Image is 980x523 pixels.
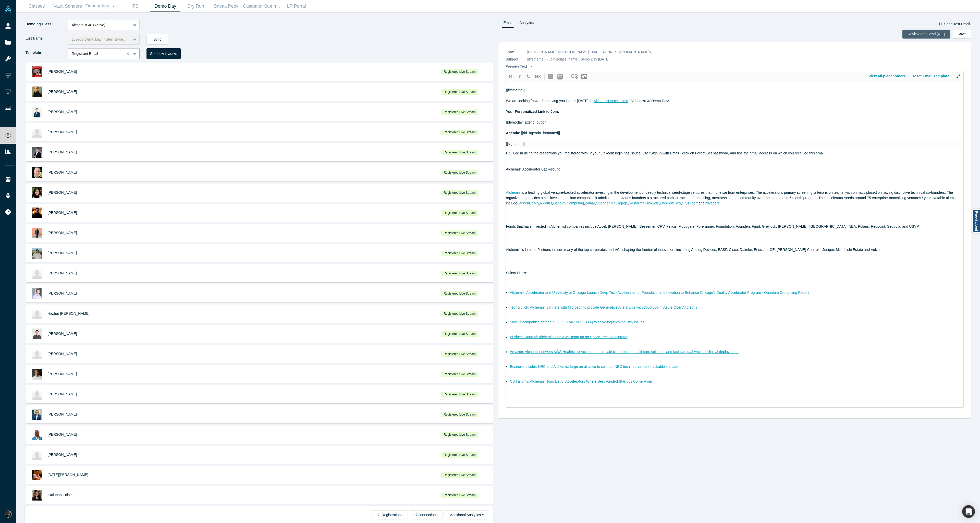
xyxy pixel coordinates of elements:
span: Demo Day! [651,99,669,103]
span: P.S. Log in using the credentials you registered with. If your LinkedIn login has issues: use "Si... [506,151,826,155]
a: [PERSON_NAME] [48,231,77,235]
a: [PERSON_NAME] [48,90,77,94]
a: Business Journal: Alchemist and AWS team up on Space Tech Accelerator [510,335,628,339]
span: Registered Live Stream [441,69,478,75]
span: Registered Live Stream [441,190,478,196]
a: Demo Day [150,0,180,12]
span: Your Personalized Link to Join: [506,110,559,114]
a: CB Insights: Alchemist Tops List of Accelerators Where Best Funded Startups Come From [510,379,652,383]
img: Enoch Wong's Profile Image [32,147,42,158]
img: Gyan Kapur's Profile Image [32,208,42,218]
img: Farouk Najjar's Profile Image [32,268,42,279]
img: MJ Kim's Profile Image [32,389,42,400]
a: MoEngage [610,201,628,205]
span: Registered Live Stream [441,452,478,458]
span: Alchemist Accelerator [594,99,628,103]
span: [[firstname]] - [506,88,527,92]
span: : [[dd_agenda_formatted]] [519,131,560,135]
p: Subject [506,57,523,62]
p: Funds that have invested in Alchemist companies include Accel, [PERSON_NAME], Bessemer, CRV, Feli... [506,224,964,229]
span: [[demoday_attend_button]] [506,120,549,124]
a: [PERSON_NAME] [48,211,77,215]
span: Registered Live Stream [441,351,478,357]
img: Alchemist Vault Logo [5,5,12,13]
a: [PERSON_NAME] [48,130,77,134]
a: Vault Senders [52,0,83,12]
a: [PERSON_NAME] [48,190,77,194]
p: - [531,64,532,69]
a: Customer Summit [241,0,281,12]
p: From [506,50,523,55]
span: Registered Live Stream [441,493,478,498]
a: [DATE][PERSON_NAME] [48,473,88,477]
a: [PERSON_NAME] [48,332,77,336]
span: Registered Live Stream [441,432,478,437]
a: [PERSON_NAME] [48,372,77,376]
p: Preview Text [506,64,527,69]
a: [PERSON_NAME] [48,150,77,154]
button: Review and Send (411) [902,30,950,39]
img: Howard Ko's Profile Image [32,449,42,460]
img: David Lane's Profile Image [32,167,42,178]
span: Registered Live Stream [441,311,478,317]
a: Startup companies gather in [GEOGRAPHIC_DATA] to solve logistics industry issues [510,320,644,324]
a: Amazon: Alchemist powers AWS Healthcare Accelerator to scale cloud-based healthcare solutions and... [510,350,739,354]
span: Registered Live Stream [441,372,478,377]
span: Registered Live Stream [441,392,478,397]
img: Daniel Laury's Profile Image [32,66,42,77]
a: mPharma [629,201,644,205]
img: Rami Chousein's Account [5,510,12,518]
a: IFS [120,0,150,12]
button: Send Test Email [939,20,970,29]
span: We are looking forward to having you join us [DATE] for [506,99,594,103]
span: [PERSON_NAME] [48,453,77,457]
span: Registered Live Stream [441,291,478,296]
span: Registered Live Stream [441,230,478,236]
a: Dioxycle [645,201,659,205]
a: Onebrief [596,201,610,205]
p: Select Press: [506,270,964,276]
a: [PERSON_NAME] [48,392,77,396]
img: Jennifer Wu's Profile Image [32,187,42,198]
a: Siro [675,201,681,205]
span: Registered Live Stream [441,412,478,417]
img: Brian Yeh's Profile Image [32,107,42,117]
span: Agenda [506,131,519,135]
a: [PERSON_NAME] [48,352,77,356]
span: Alchemist XL [630,99,651,103]
span: Registered Live Stream [441,170,478,175]
span: [PERSON_NAME] [48,291,77,295]
button: Connections [410,510,443,519]
span: Kutluhan Enişte [48,493,73,497]
img: Kutluhan Enişte's Profile Image [32,490,42,501]
p: [PERSON_NAME] <[PERSON_NAME][EMAIL_ADDRESS][DOMAIN_NAME]> [527,50,652,55]
button: View all placeholders [866,72,909,81]
p: [[firstname]] - Join [[class_name]] Demo Day [DATE]! [527,57,610,62]
p: is a leading global venture-backed accelerator investing in the development of deeply technical s... [506,190,964,206]
div: [[signature]] [506,141,964,147]
a: [PERSON_NAME] [48,432,77,436]
a: Rigetti Quantum Computing [540,201,584,205]
img: Kartik Agnihotri's Profile Image [32,470,42,480]
a: Classes [21,0,52,12]
a: [PERSON_NAME] [48,271,77,275]
button: Reset Email Template [909,72,952,81]
button: Save [952,30,971,39]
a: [PERSON_NAME] [48,170,77,174]
a: [PERSON_NAME] [48,69,77,74]
span: Registered Live Stream [441,150,478,155]
a: Business Insider: NEC and Alchemist forge an alliance to spin out NEC tech into venture backable ... [510,364,679,369]
img: Amit Patel's Profile Image [32,87,42,97]
label: Demoing Class [25,20,68,29]
span: Registered Live Stream [441,110,478,115]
